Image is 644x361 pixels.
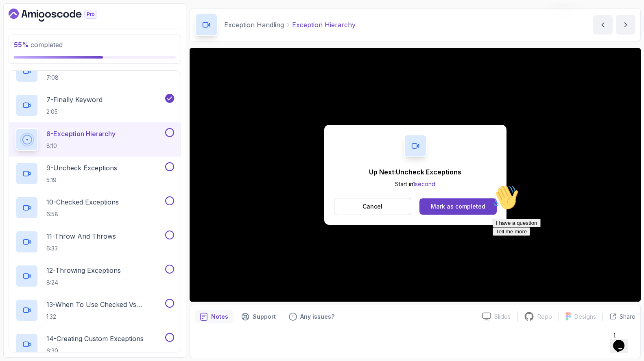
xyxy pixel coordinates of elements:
[300,313,334,321] p: Any issues?
[46,95,103,104] p: 7 - Finally Keyword
[489,181,636,324] iframe: chat widget
[224,20,284,30] p: Exception Handling
[46,231,116,241] p: 11 - Throw And Throws
[593,15,613,35] button: previous content
[362,202,382,211] p: Cancel
[14,41,63,49] span: completed
[195,310,233,323] button: notes button
[369,167,461,177] p: Up Next: Uncheck Exceptions
[15,196,174,219] button: 10-Checked Exceptions6:58
[3,3,29,29] img: :wave:
[15,265,174,287] button: 12-Throwing Exceptions8:24
[46,300,164,309] p: 13 - When To Use Checked Vs Unchecked Exeptions
[15,162,174,185] button: 9-Uncheck Exceptions5:19
[46,108,103,116] p: 2:05
[3,24,81,30] span: Hi! How can we help?
[46,74,120,82] p: 7:08
[3,46,41,54] button: Tell me more
[419,198,496,215] button: Mark as completed
[369,180,461,188] p: Start in
[292,20,356,30] p: Exception Hierarchy
[46,265,121,275] p: 12 - Throwing Exceptions
[236,310,281,323] button: Support button
[9,9,116,22] a: Dashboard
[431,202,485,211] div: Mark as completed
[616,15,635,35] button: next content
[15,60,174,83] button: 7:08
[15,231,174,253] button: 11-Throw And Throws6:33
[334,198,412,215] button: Cancel
[14,41,29,49] span: 55 %
[15,94,174,117] button: 7-Finally Keyword2:05
[46,129,116,139] p: 8 - Exception Hierarchy
[15,299,174,322] button: 13-When To Use Checked Vs Unchecked Exeptions1:32
[46,210,119,218] p: 6:58
[413,180,435,187] span: 1 second
[46,278,121,287] p: 8:24
[46,163,117,173] p: 9 - Uncheck Exceptions
[3,3,150,54] div: 👋Hi! How can we help?I have a questionTell me more
[15,128,174,151] button: 8-Exception Hierarchy8:10
[46,347,144,355] p: 6:30
[46,142,116,150] p: 8:10
[15,333,174,356] button: 14-Creating Custom Exceptions6:30
[211,313,228,321] p: Notes
[46,197,119,207] p: 10 - Checked Exceptions
[190,48,641,302] iframe: 8 - Exception Hierarchy
[46,244,116,252] p: 6:33
[46,313,164,321] p: 1:32
[46,176,117,184] p: 5:19
[253,313,276,321] p: Support
[610,328,636,353] iframe: chat widget
[284,310,339,323] button: Feedback button
[46,334,144,344] p: 14 - Creating Custom Exceptions
[3,37,51,46] button: I have a question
